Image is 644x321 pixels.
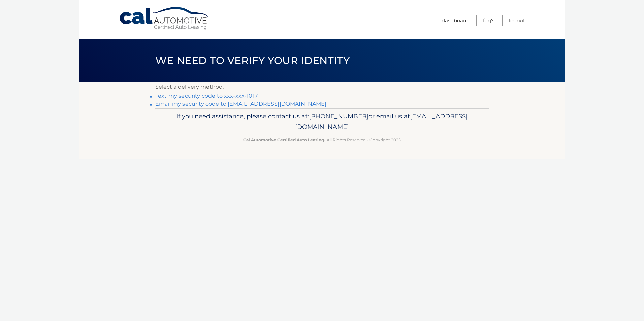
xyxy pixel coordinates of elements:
[509,15,525,26] a: Logout
[155,82,489,92] p: Select a delivery method:
[160,136,484,143] p: - All Rights Reserved - Copyright 2025
[243,137,324,142] strong: Cal Automotive Certified Auto Leasing
[309,112,368,120] span: [PHONE_NUMBER]
[155,54,350,67] span: We need to verify your identity
[442,15,469,26] a: Dashboard
[155,93,258,99] a: Text my security code to xxx-xxx-1017
[155,101,327,107] a: Email my security code to [EMAIL_ADDRESS][DOMAIN_NAME]
[119,7,210,31] a: Cal Automotive
[160,111,484,133] p: If you need assistance, please contact us at: or email us at
[483,15,494,26] a: FAQ's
